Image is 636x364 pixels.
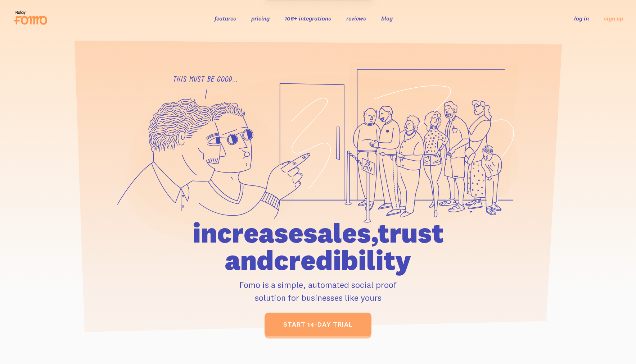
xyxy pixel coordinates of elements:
a: log in [574,15,589,22]
a: sign up [604,15,623,22]
a: pricing [251,15,270,22]
a: 106+ integrations [285,15,331,22]
a: start 14-day trial [265,313,371,336]
a: blog [381,15,393,22]
p: Fomo is a simple, automated social proof solution for businesses like yours [152,278,485,304]
a: features [215,15,236,22]
h1: increase sales, trust and credibility [152,219,485,274]
a: reviews [346,15,366,22]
